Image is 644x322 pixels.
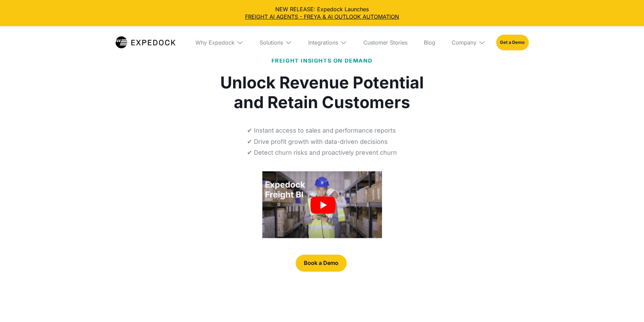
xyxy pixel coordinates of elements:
[247,148,397,157] p: ✔ Detect churn risks and proactively prevent churn
[296,255,347,272] a: Book a Demo
[452,39,476,46] div: Company
[5,13,639,20] a: FREIGHT AI AGENTS - FREYA & AI OUTLOOK AUTOMATION
[496,35,528,50] a: Get a Demo
[303,26,352,59] div: Integrations
[262,171,382,238] a: open lightbox
[247,137,388,147] p: ✔ Drive profit growth with data-driven decisions
[446,26,491,59] div: Company
[190,26,249,59] div: Why Expedock
[195,39,234,46] div: Why Expedock
[220,73,424,112] h1: Unlock Revenue Potential and Retain Customers
[254,26,297,59] div: Solutions
[308,39,338,46] div: Integrations
[418,26,441,59] a: Blog
[247,126,396,135] p: ✔ Instant access to sales and performance reports
[5,5,639,21] div: NEW RELEASE: Expedock Launches
[260,39,283,46] div: Solutions
[272,57,373,64] span: FREIGHT INSIGHTS ON DEMAND
[358,26,413,59] a: Customer Stories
